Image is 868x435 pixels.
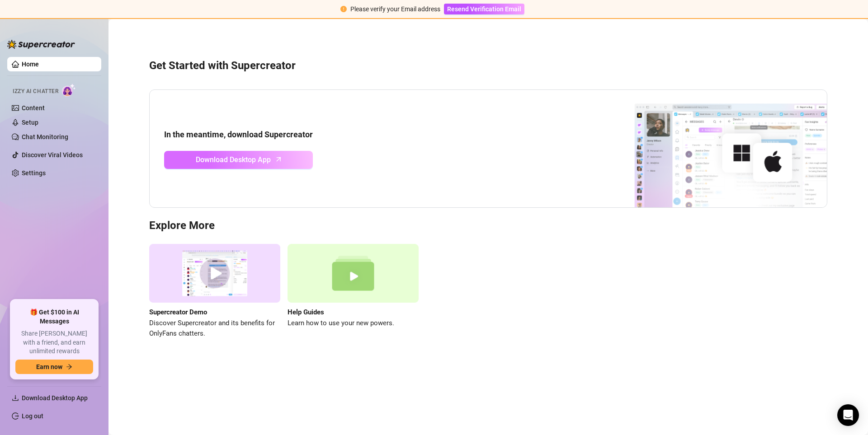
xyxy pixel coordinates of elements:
a: Log out [22,412,43,420]
button: Earn nowarrow-right [15,360,93,374]
a: Supercreator DemoDiscover Supercreator and its benefits for OnlyFans chatters. [149,244,280,339]
a: Content [22,104,45,112]
span: download [12,394,19,402]
span: Share [PERSON_NAME] with a friend, and earn unlimited rewards [15,329,93,356]
img: logo-BBDzfeDw.svg [7,40,75,49]
span: 🎁 Get $100 in AI Messages [15,308,93,326]
a: Chat Monitoring [22,133,68,140]
button: Resend Verification Email [444,4,524,14]
a: Help GuidesLearn how to use your new powers. [288,244,419,339]
span: Resend Verification Email [447,5,521,13]
span: arrow-up [274,154,284,164]
h3: Explore More [149,219,827,233]
div: Please verify your Email address [350,4,440,14]
strong: In the meantime, download Supercreator [164,130,313,139]
a: Setup [22,119,38,126]
span: Discover Supercreator and its benefits for OnlyFans chatters. [149,318,280,339]
strong: Supercreator Demo [149,308,207,316]
span: Learn how to use your new powers. [288,318,419,329]
span: arrow-right [66,364,72,370]
span: exclamation-circle [340,6,347,12]
img: help guides [288,244,419,303]
strong: Help Guides [288,308,324,316]
img: supercreator demo [149,244,280,303]
span: Download Desktop App [196,154,271,165]
a: Discover Viral Videos [22,151,83,159]
span: Earn now [36,363,62,370]
a: Home [22,61,39,68]
img: AI Chatter [62,84,76,97]
span: Izzy AI Chatter [13,87,58,96]
a: Settings [22,169,46,177]
span: Download Desktop App [22,394,88,402]
h3: Get Started with Supercreator [149,59,827,73]
img: download app [601,90,827,207]
a: Download Desktop Apparrow-up [164,151,313,169]
div: Open Intercom Messenger [837,404,859,426]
